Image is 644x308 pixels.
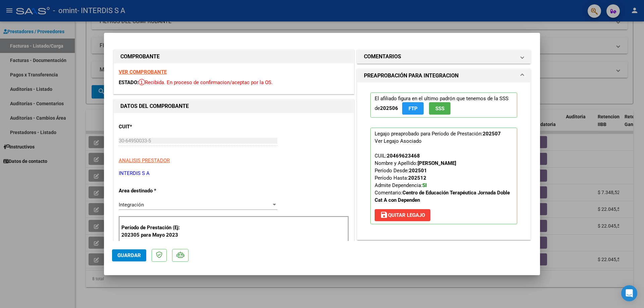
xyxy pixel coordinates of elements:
strong: DATOS DEL COMPROBANTE [120,103,189,109]
strong: COMPROBANTE [120,53,160,60]
strong: 202501 [409,168,427,174]
a: VER COMPROBANTE [119,69,167,75]
div: Ver Legajo Asociado [375,137,422,145]
span: FTP [409,106,418,112]
p: INTERDIS S A [119,170,349,177]
strong: Centro de Educación Terapéutica Jornada Doble Cat A con Dependen [375,190,510,203]
div: 20469623468 [387,152,420,160]
mat-expansion-panel-header: COMENTARIOS [357,50,530,63]
mat-expansion-panel-header: PREAPROBACIÓN PARA INTEGRACION [357,69,530,82]
strong: 202512 [408,175,426,181]
p: Area destinado * [119,187,188,195]
h1: COMENTARIOS [364,53,401,61]
span: Integración [119,202,144,208]
span: Guardar [117,252,141,258]
mat-icon: save [380,211,388,219]
span: CUIL: Nombre y Apellido: Período Desde: Período Hasta: Admite Dependencia: [375,153,510,203]
span: ANALISIS PRESTADOR [119,158,170,164]
button: Guardar [112,249,146,261]
strong: 202507 [483,131,501,137]
p: Legajo preaprobado para Período de Prestación: [370,128,517,224]
div: Open Intercom Messenger [621,285,637,301]
p: CUIT [119,123,188,131]
button: FTP [402,102,424,115]
span: Comentario: [375,190,510,203]
div: PREAPROBACIÓN PARA INTEGRACION [357,82,530,240]
p: El afiliado figura en el ultimo padrón que tenemos de la SSS de [370,93,517,118]
h1: PREAPROBACIÓN PARA INTEGRACION [364,72,459,80]
strong: [PERSON_NAME] [418,160,456,166]
p: Período de Prestación (Ej: 202305 para Mayo 2023 [121,224,189,239]
strong: 202506 [380,105,398,111]
button: SSS [429,102,450,115]
span: ESTADO: [119,79,139,85]
span: Quitar Legajo [380,212,425,218]
span: Recibida. En proceso de confirmacion/aceptac por la OS. [139,79,273,85]
strong: SI [422,182,427,188]
button: Quitar Legajo [375,209,430,221]
span: SSS [435,106,444,112]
